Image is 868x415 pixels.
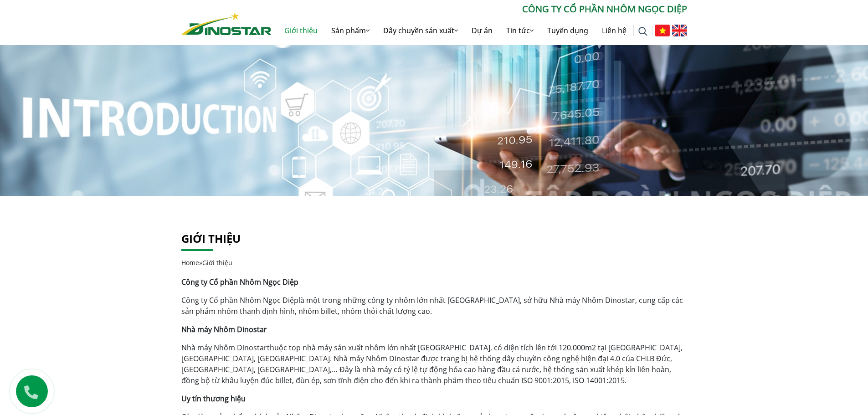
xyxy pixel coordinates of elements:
[181,231,241,246] a: Giới thiệu
[324,16,376,45] a: Sản phẩm
[181,394,246,404] strong: Uy tín thương hiệu
[181,342,687,386] p: thuộc top nhà máy sản xuất nhôm lớn nhất [GEOGRAPHIC_DATA], có diện tích lên tới 120.000m2 tại [G...
[638,27,647,36] img: search
[181,277,298,287] strong: Công ty Cổ phần Nhôm Ngọc Diệp
[181,343,267,353] a: Nhà máy Nhôm Dinostar
[202,258,232,267] span: Giới thiệu
[499,16,540,45] a: Tin tức
[181,295,298,305] a: Công ty Cổ phần Nhôm Ngọc Diệp
[181,12,272,35] img: Nhôm Dinostar
[540,16,595,45] a: Tuyển dụng
[376,16,465,45] a: Dây chuyền sản xuất
[277,16,324,45] a: Giới thiệu
[672,25,687,36] img: English
[181,258,199,267] a: Home
[655,25,670,36] img: Tiếng Việt
[465,16,499,45] a: Dự án
[595,16,633,45] a: Liên hệ
[181,295,687,317] p: là một trong những công ty nhôm lớn nhất [GEOGRAPHIC_DATA], sở hữu Nhà máy Nhôm Dinostar, cung cấ...
[181,258,232,267] span: »
[272,2,687,16] p: CÔNG TY CỔ PHẦN NHÔM NGỌC DIỆP
[181,324,267,334] strong: Nhà máy Nhôm Dinostar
